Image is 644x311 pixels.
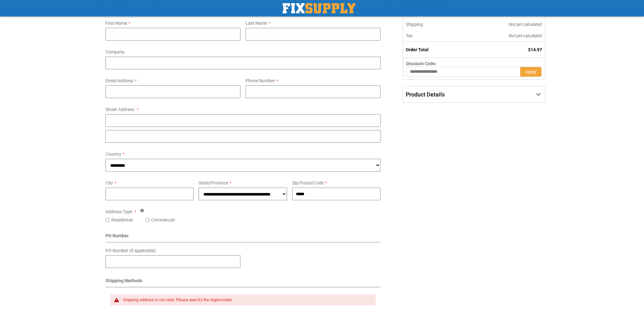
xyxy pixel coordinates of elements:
span: Last Name [245,21,267,26]
span: Country [105,152,121,157]
span: Phone Number [245,78,275,83]
button: Apply [520,67,542,77]
span: Address Type [105,209,132,214]
span: First Name [105,21,127,26]
div: Shipping address is not valid. Please specify the region/state. [123,297,370,302]
span: State/Province [199,180,228,185]
div: Shipping Methods [105,277,381,287]
img: Fix Industrial Supply [283,3,355,13]
span: Not yet calculated [509,22,542,27]
span: Company [105,49,124,54]
span: Not yet calculated [509,33,542,38]
div: PO Number [105,233,381,242]
span: Street Address [105,107,134,112]
strong: Order Total [406,47,429,52]
span: $14.97 [528,47,542,52]
th: Tax [403,30,466,42]
span: Email Address [105,78,133,83]
span: City [105,180,113,185]
span: Product Details [406,91,445,98]
span: Discount Code: [406,61,437,66]
label: Residential [111,217,133,223]
a: store logo [283,3,355,13]
span: Zip/Postal Code [292,180,324,185]
span: Shipping [406,22,423,27]
label: Commercial [151,217,175,223]
span: Apply [525,69,536,74]
span: PO Number (if applicable) [105,248,156,253]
